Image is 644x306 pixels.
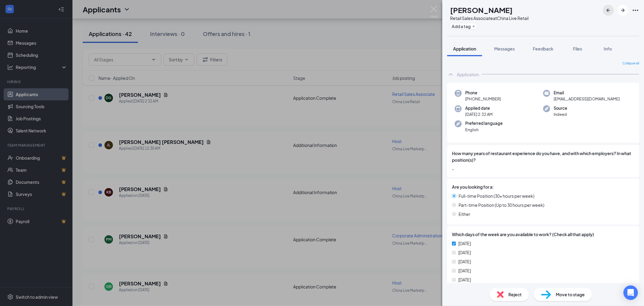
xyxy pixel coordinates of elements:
span: Info [604,46,612,51]
span: Applied date [465,105,493,111]
span: [DATE] [458,258,471,265]
span: Collapse all [623,61,639,66]
svg: Ellipses [632,7,639,14]
span: Files [573,46,582,51]
button: ArrowRight [617,5,628,16]
span: Which days of the week are you available to work? (Check all that apply) [452,231,594,238]
span: [DATE] [458,276,471,283]
span: Email [554,90,620,96]
span: Part-time Position (Up to 30 hours per week) [459,202,544,208]
div: Open Intercom Messenger [623,285,638,300]
span: [DATE] 2:32 AM [465,111,493,117]
svg: ArrowRight [619,7,626,14]
span: Application [453,46,476,51]
span: Are you looking for a: [452,184,494,190]
svg: ArrowLeftNew [605,7,612,14]
span: [DATE] [458,240,471,247]
span: English [465,127,503,133]
span: How many years of restaurant experience do you have, and with which employers? In what position(s)? [452,150,634,163]
div: Application [457,71,479,77]
button: PlusAdd a tag [450,23,477,29]
span: Source [554,105,567,111]
span: Reject [508,291,522,298]
button: ArrowLeftNew [603,5,614,16]
span: Messages [494,46,515,51]
svg: Plus [472,24,476,28]
div: Retail Sales Associate at China Live Retail [450,15,529,21]
span: Move to stage [556,291,585,298]
span: Feedback [533,46,553,51]
span: Preferred language [465,120,503,126]
h1: [PERSON_NAME] [450,5,513,15]
span: [PHONE_NUMBER] [465,96,501,102]
svg: ChevronUp [447,71,454,78]
span: [EMAIL_ADDRESS][DOMAIN_NAME] [554,96,620,102]
span: Either [459,211,470,217]
span: [DATE] [458,267,471,274]
span: Indeed [554,111,567,117]
span: [DATE] [458,249,471,256]
span: Full-time Position (30+ hours per week) [459,193,534,199]
span: - [452,166,634,172]
span: Phone [465,90,501,96]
